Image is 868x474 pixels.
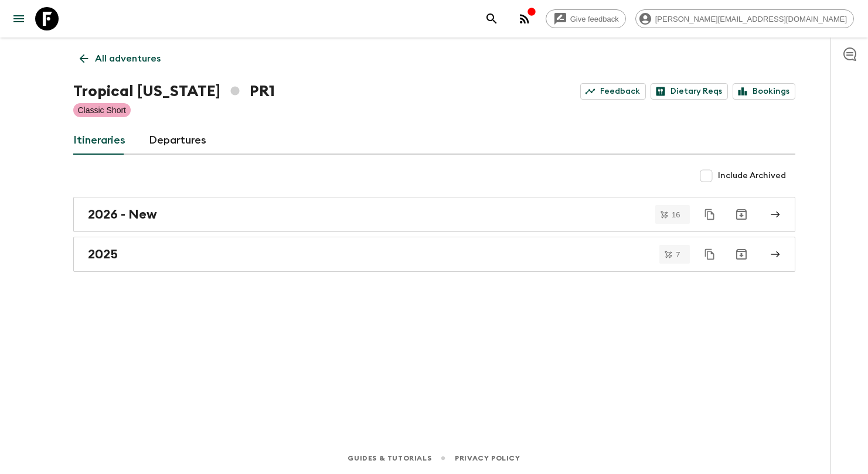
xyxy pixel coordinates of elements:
[455,452,520,465] a: Privacy Policy
[95,52,161,66] p: All adventures
[699,244,720,265] button: Duplicate
[730,243,753,266] button: Archive
[73,47,167,70] a: All adventures
[546,9,626,28] a: Give feedback
[718,170,786,182] span: Include Archived
[149,127,206,155] a: Departures
[480,7,503,30] button: search adventures
[651,83,728,100] a: Dietary Reqs
[564,15,625,23] span: Give feedback
[88,207,157,222] h2: 2026 - New
[669,251,687,258] span: 7
[635,9,854,28] div: [PERSON_NAME][EMAIL_ADDRESS][DOMAIN_NAME]
[699,204,720,225] button: Duplicate
[580,83,646,100] a: Feedback
[88,247,118,262] h2: 2025
[665,211,687,219] span: 16
[7,7,30,30] button: menu
[73,127,125,155] a: Itineraries
[730,203,753,226] button: Archive
[733,83,795,100] a: Bookings
[73,237,795,272] a: 2025
[348,452,431,465] a: Guides & Tutorials
[73,80,275,103] h1: Tropical [US_STATE] PR1
[649,15,853,23] span: [PERSON_NAME][EMAIL_ADDRESS][DOMAIN_NAME]
[78,104,126,116] p: Classic Short
[73,197,795,232] a: 2026 - New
